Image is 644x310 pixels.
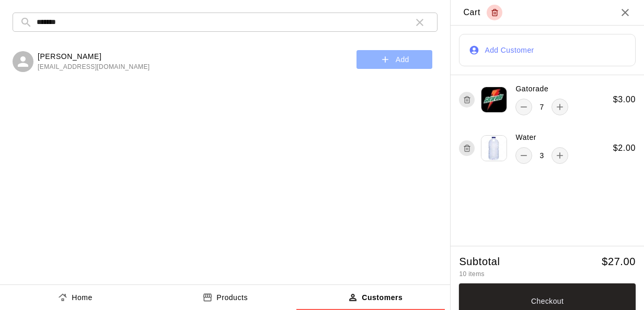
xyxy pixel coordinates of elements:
[515,99,532,115] button: remove
[481,87,507,113] img: product 468
[515,147,532,164] button: remove
[539,102,544,113] p: 7
[38,51,150,62] p: [PERSON_NAME]
[539,150,544,161] p: 3
[463,5,502,20] div: Cart
[619,6,631,19] button: Close
[216,292,248,303] p: Products
[362,292,402,303] p: Customers
[459,34,636,66] button: Add Customer
[356,50,432,69] button: Add
[481,135,507,161] img: product 469
[515,132,536,143] p: Water
[613,93,636,106] h6: $ 3.00
[613,141,636,155] h6: $ 2.00
[459,255,500,269] h5: Subtotal
[602,255,636,269] h5: $ 27.00
[515,84,548,94] p: Gatorade
[551,99,568,115] button: add
[72,292,93,303] p: Home
[551,147,568,164] button: add
[38,62,150,73] span: [EMAIL_ADDRESS][DOMAIN_NAME]
[459,270,485,278] span: 10 items
[487,5,502,20] button: Empty cart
